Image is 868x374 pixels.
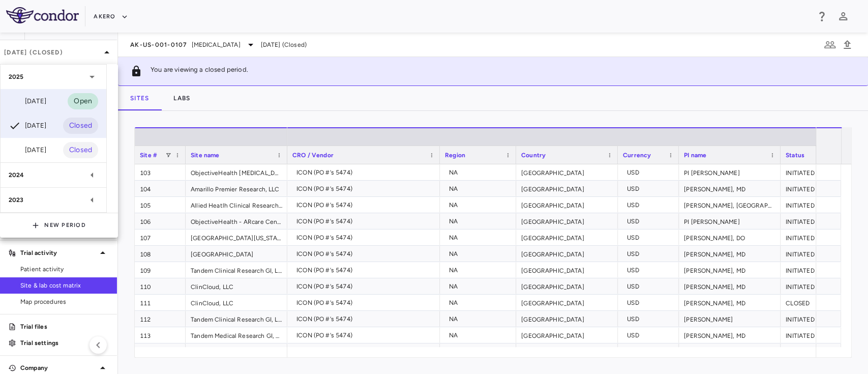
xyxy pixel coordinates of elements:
[1,65,106,89] div: 2025
[9,170,24,180] p: 2024
[9,144,46,156] div: [DATE]
[9,195,24,205] p: 2023
[9,95,46,107] div: [DATE]
[32,217,86,234] button: New Period
[9,72,24,81] p: 2025
[1,188,106,212] div: 2023
[63,120,98,131] span: Closed
[63,145,98,156] span: Closed
[9,120,46,132] div: [DATE]
[68,96,98,107] span: Open
[1,163,106,187] div: 2024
